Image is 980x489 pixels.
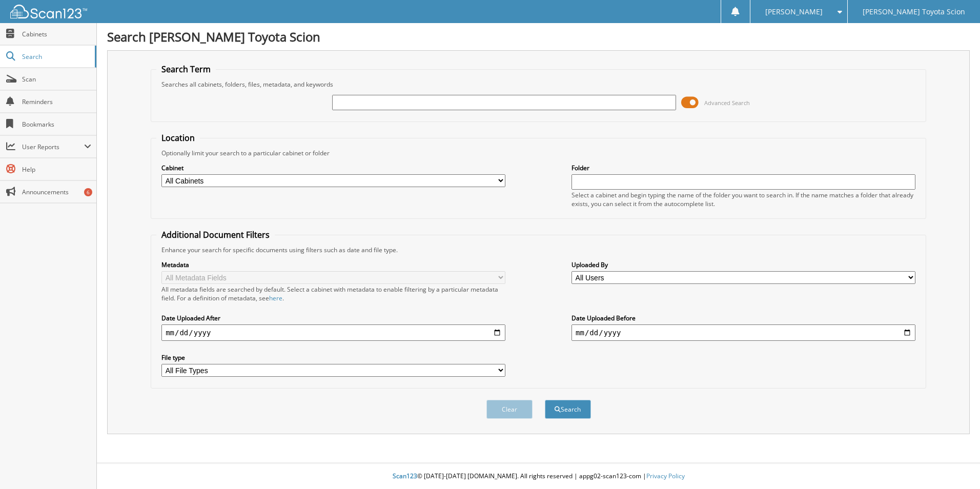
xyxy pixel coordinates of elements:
[929,440,980,489] iframe: Chat Widget
[393,472,417,480] span: Scan123
[84,188,92,196] div: 6
[161,285,505,302] div: All metadata fields are searched by default. Select a cabinet with metadata to enable filtering b...
[571,164,915,172] label: Folder
[156,149,921,157] div: Optionally limit your search to a particular cabinet or folder
[571,191,915,208] div: Select a cabinet and begin typing the name of the folder you want to search in. If the name match...
[156,80,921,89] div: Searches all cabinets, folders, files, metadata, and keywords
[161,353,505,362] label: File type
[22,97,91,106] span: Reminders
[571,260,915,269] label: Uploaded By
[571,314,915,322] label: Date Uploaded Before
[22,30,91,38] span: Cabinets
[161,164,505,172] label: Cabinet
[156,64,216,75] legend: Search Term
[765,9,823,15] span: [PERSON_NAME]
[97,464,980,489] div: © [DATE]-[DATE] [DOMAIN_NAME]. All rights reserved | appg02-scan123-com |
[22,188,91,196] span: Announcements
[22,165,91,174] span: Help
[22,52,90,61] span: Search
[22,142,84,151] span: User Reports
[161,324,505,341] input: start
[571,324,915,341] input: end
[107,28,970,45] h1: Search [PERSON_NAME] Toyota Scion
[161,260,505,269] label: Metadata
[156,246,921,254] div: Enhance your search for specific documents using filters such as date and file type.
[486,400,533,419] button: Clear
[22,120,91,129] span: Bookmarks
[545,400,591,419] button: Search
[156,229,275,240] legend: Additional Document Filters
[161,314,505,322] label: Date Uploaded After
[646,472,685,480] a: Privacy Policy
[863,9,965,15] span: [PERSON_NAME] Toyota Scion
[269,294,282,302] a: here
[10,5,87,18] img: scan123-logo-white.svg
[156,132,200,144] legend: Location
[22,75,91,84] span: Scan
[704,99,750,107] span: Advanced Search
